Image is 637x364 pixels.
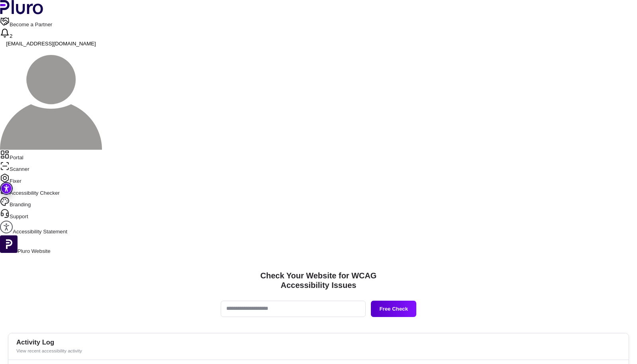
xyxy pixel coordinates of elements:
h2: Activity Log [16,339,621,346]
span: [EMAIL_ADDRESS][DOMAIN_NAME] [6,41,96,47]
button: Free Check [371,301,416,317]
span: 2 [10,33,12,39]
div: View recent accessibility activity [16,348,621,354]
h1: Check Your Website for WCAG Accessibility Issues [221,271,416,290]
form: Accessibility checker form [221,301,416,317]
